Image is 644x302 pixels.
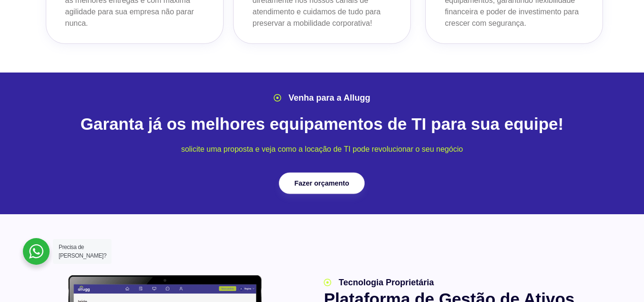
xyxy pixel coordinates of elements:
span: Tecnologia Proprietária [336,276,434,289]
span: Precisa de [PERSON_NAME]? [59,244,106,259]
h2: Garanta já os melhores equipamentos de TI para sua equipe! [41,114,603,134]
div: Widget de chat [472,180,644,302]
span: Venha para a Allugg [286,92,370,104]
p: solicite uma proposta e veja como a locação de TI pode revolucionar o seu negócio [41,144,603,155]
span: Fazer orçamento [295,180,349,187]
a: Fazer orçamento [279,172,365,194]
iframe: Chat Widget [472,180,644,302]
